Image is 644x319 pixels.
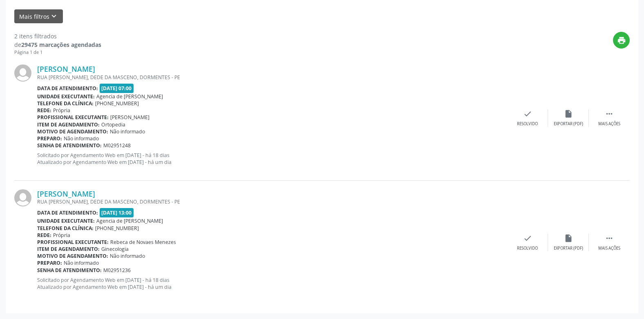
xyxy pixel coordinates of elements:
[37,225,94,232] b: Telefone da clínica:
[37,259,62,266] b: Preparo:
[37,85,98,92] b: Data de atendimento:
[49,12,58,21] i: keyboard_arrow_down
[37,267,102,274] b: Senha de atendimento:
[37,246,100,253] b: Item de agendamento:
[14,49,101,56] div: Página 1 de 1
[37,114,109,121] b: Profissional executante:
[100,208,134,217] span: [DATE] 13:00
[613,32,630,49] button: print
[37,253,108,259] b: Motivo de agendamento:
[554,121,583,127] div: Exportar (PDF)
[605,234,614,243] i: 
[110,253,145,259] span: Não informado
[37,64,95,73] a: [PERSON_NAME]
[110,128,145,135] span: Não informado
[37,152,507,166] p: Solicitado por Agendamento Web em [DATE] - há 18 dias Atualizado por Agendamento Web em [DATE] - ...
[96,217,163,224] span: Agencia de [PERSON_NAME]
[37,209,98,216] b: Data de atendimento:
[14,40,101,49] div: de
[517,121,538,127] div: Resolvido
[37,107,51,114] b: Rede:
[103,267,131,274] span: M02951236
[14,64,31,82] img: img
[14,32,101,40] div: 2 itens filtrados
[554,246,583,251] div: Exportar (PDF)
[64,135,99,142] span: Não informado
[95,100,139,107] span: [PHONE_NUMBER]
[37,239,109,246] b: Profissional executante:
[110,114,149,121] span: [PERSON_NAME]
[598,246,620,251] div: Mais ações
[617,36,626,45] i: print
[53,232,70,239] span: Própria
[37,142,102,149] b: Senha de atendimento:
[523,234,532,243] i: check
[64,259,99,266] span: Não informado
[95,225,139,232] span: [PHONE_NUMBER]
[37,232,51,239] b: Rede:
[37,198,507,205] div: RUA [PERSON_NAME], DEDE DA MASCENO, DORMENTES - PE
[101,121,125,128] span: Ortopedia
[37,93,95,100] b: Unidade executante:
[21,41,101,49] strong: 29475 marcações agendadas
[605,109,614,118] i: 
[96,93,163,100] span: Agencia de [PERSON_NAME]
[37,121,100,128] b: Item de agendamento:
[37,217,95,224] b: Unidade executante:
[37,74,507,81] div: RUA [PERSON_NAME], DEDE DA MASCENO, DORMENTES - PE
[53,107,70,114] span: Própria
[14,9,63,24] button: Mais filtroskeyboard_arrow_down
[103,142,131,149] span: M02951248
[523,109,532,118] i: check
[37,277,507,290] p: Solicitado por Agendamento Web em [DATE] - há 18 dias Atualizado por Agendamento Web em [DATE] - ...
[37,128,108,135] b: Motivo de agendamento:
[14,189,31,206] img: img
[517,246,538,251] div: Resolvido
[564,234,573,243] i: insert_drive_file
[37,189,95,198] a: [PERSON_NAME]
[100,84,134,93] span: [DATE] 07:00
[110,239,176,246] span: Rebeca de Novaes Menezes
[37,135,62,142] b: Preparo:
[101,246,129,253] span: Ginecologia
[598,121,620,127] div: Mais ações
[37,100,94,107] b: Telefone da clínica:
[564,109,573,118] i: insert_drive_file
